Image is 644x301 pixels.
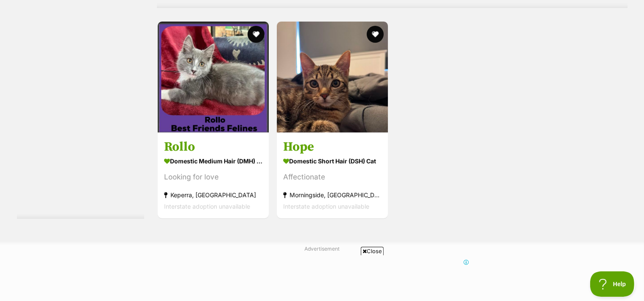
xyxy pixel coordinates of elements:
strong: Keperra, [GEOGRAPHIC_DATA] [164,189,262,201]
strong: Domestic Short Hair (DSH) Cat [283,155,382,167]
img: Rollo - Domestic Medium Hair (DMH) Cat [158,22,269,133]
img: Hope - Domestic Short Hair (DSH) Cat [277,22,388,133]
span: Interstate adoption unavailable [164,203,250,210]
a: Rollo Domestic Medium Hair (DMH) Cat Looking for love Keperra, [GEOGRAPHIC_DATA] Interstate adopt... [158,133,269,218]
div: Looking for love [164,171,262,183]
span: Interstate adoption unavailable [283,203,369,210]
iframe: Help Scout Beacon - Open [590,271,636,297]
h3: Rollo [164,139,262,155]
strong: Morningside, [GEOGRAPHIC_DATA] [283,189,382,201]
button: favourite [248,26,265,43]
a: Hope Domestic Short Hair (DSH) Cat Affectionate Morningside, [GEOGRAPHIC_DATA] Interstate adoptio... [277,133,388,218]
strong: Domestic Medium Hair (DMH) Cat [164,155,262,167]
button: favourite [367,26,384,43]
h3: Hope [283,139,382,155]
span: Close [361,247,384,255]
iframe: Advertisement [168,259,477,297]
div: Affectionate [283,171,382,183]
